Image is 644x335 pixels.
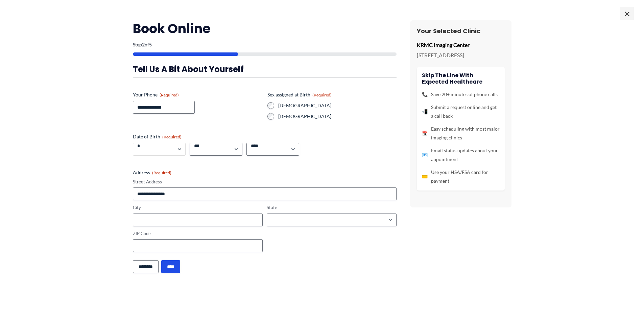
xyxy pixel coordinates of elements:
p: [STREET_ADDRESS] [417,50,505,60]
span: 📞 [422,90,428,99]
li: Use your HSA/FSA card for payment [422,168,500,185]
legend: Address [133,169,171,176]
span: 📧 [422,151,428,159]
label: [DEMOGRAPHIC_DATA] [278,113,397,120]
label: State [267,204,397,211]
li: Easy scheduling with most major imaging clinics [422,125,500,142]
label: City [133,204,263,211]
h3: Tell us a bit about yourself [133,64,397,74]
span: 5 [149,42,152,47]
li: Save 20+ minutes of phone calls [422,90,500,99]
p: Step of [133,42,397,47]
label: Street Address [133,179,397,185]
label: Your Phone [133,91,262,98]
span: 📅 [422,129,428,138]
legend: Sex assigned at Birth [267,91,332,98]
h2: Book Online [133,20,397,37]
legend: Date of Birth [133,133,182,140]
p: KRMC Imaging Center [417,40,505,50]
span: (Required) [160,92,179,97]
li: Submit a request online and get a call back [422,103,500,120]
span: (Required) [152,170,171,175]
h3: Your Selected Clinic [417,27,505,35]
h4: Skip the line with Expected Healthcare [422,72,500,85]
span: 💳 [422,172,428,181]
span: (Required) [312,92,332,97]
span: × [620,7,634,20]
li: Email status updates about your appointment [422,146,500,164]
label: [DEMOGRAPHIC_DATA] [278,102,397,109]
span: 📲 [422,107,428,116]
label: ZIP Code [133,230,263,237]
span: 2 [142,42,145,47]
span: (Required) [162,134,182,139]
